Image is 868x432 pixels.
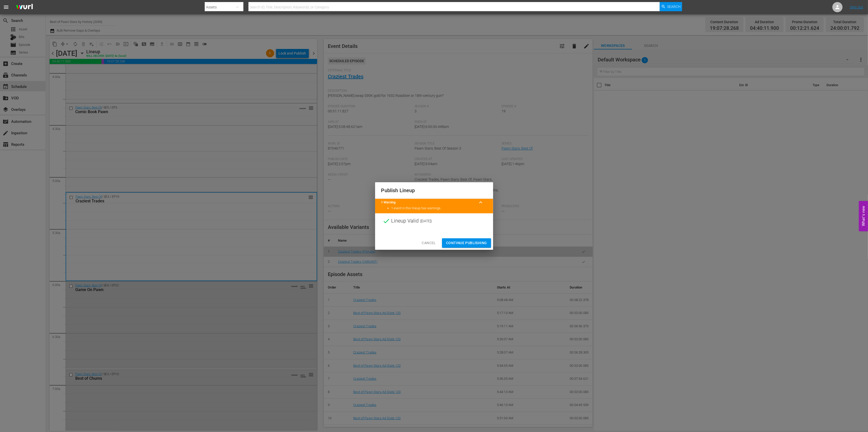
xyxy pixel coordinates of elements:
span: Cancel [422,240,436,246]
button: keyboard_arrow_up [475,196,487,208]
button: Open Feedback Widget [859,201,868,231]
span: keyboard_arrow_up [478,199,484,205]
title: 1 Warning [381,200,475,205]
span: Continue Publishing [446,240,487,246]
button: Cancel [418,238,440,248]
span: Search [667,2,681,11]
li: 1 event in this lineup has warnings. [391,206,487,211]
h2: Publish Lineup [381,186,487,194]
button: Continue Publishing [442,238,491,248]
img: ans4CAIJ8jUAAAAAAAAAAAAAAAAAAAAAAAAgQb4GAAAAAAAAAAAAAAAAAAAAAAAAJMjXAAAAAAAAAAAAAAAAAAAAAAAAgAT5G... [12,1,37,13]
div: Lineup Valid [375,213,493,229]
span: menu [3,4,9,10]
a: Sign Out [850,5,863,9]
span: ( [DATE] ) [420,217,432,225]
